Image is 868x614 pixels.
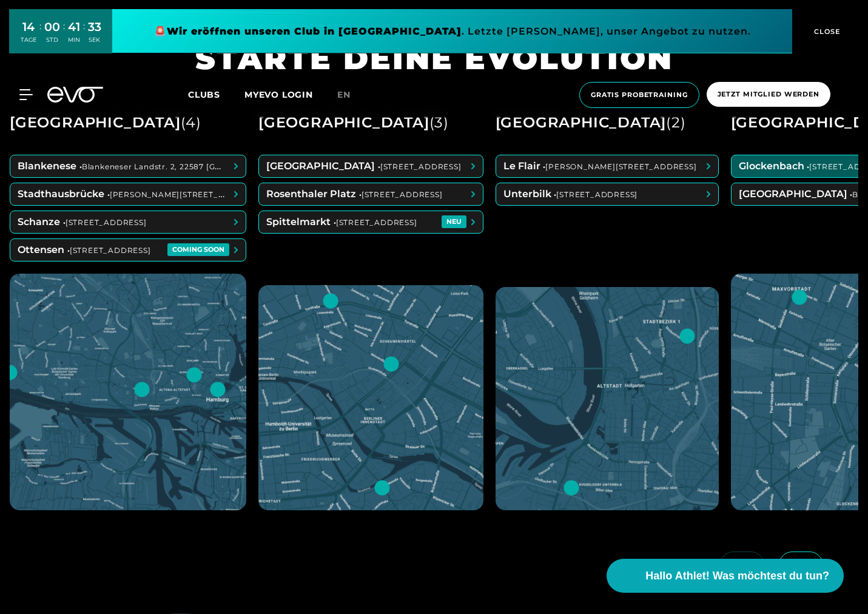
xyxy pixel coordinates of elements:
div: SEK [88,36,101,44]
span: Gratis Probetraining [591,90,688,100]
span: en [337,89,351,100]
div: 33 [88,18,101,36]
button: Hallo Athlet! Was möchtest du tun? [607,559,844,593]
div: 00 [44,18,60,36]
div: : [63,19,65,52]
a: MYEVO LOGIN [244,89,313,100]
div: STD [44,36,60,44]
div: 14 [21,18,36,36]
button: CLOSE [792,9,859,53]
div: 41 [68,18,80,36]
span: Jetzt Mitglied werden [718,89,819,100]
a: Clubs [188,89,244,100]
span: Hallo Athlet! Was möchtest du tun? [645,568,829,584]
div: : [83,19,85,52]
div: TAGE [21,36,36,44]
a: en [337,88,365,102]
div: : [39,19,41,52]
a: Gratis Probetraining [576,82,703,108]
div: MIN [68,36,80,44]
span: Clubs [188,89,220,100]
a: Jetzt Mitglied werden [703,82,834,108]
span: CLOSE [811,26,841,37]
